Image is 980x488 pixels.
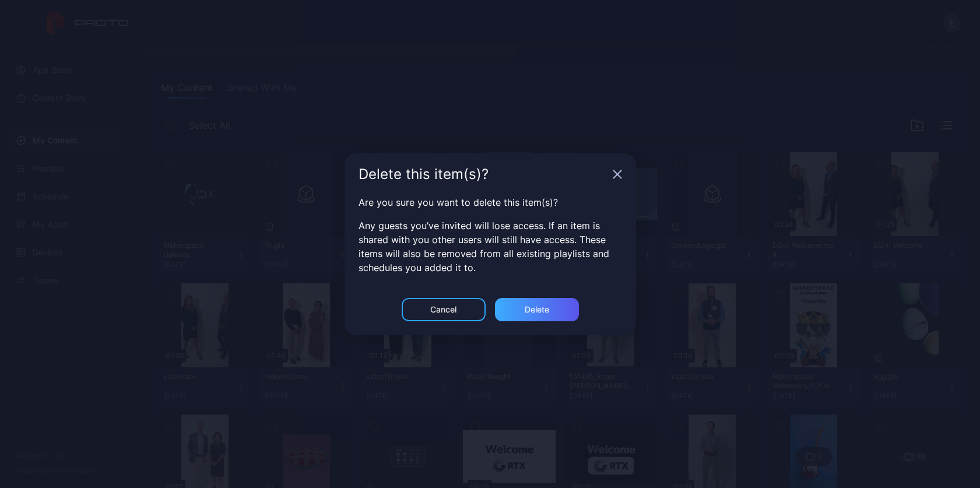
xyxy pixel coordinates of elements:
button: Delete [495,298,579,321]
div: Cancel [430,305,456,314]
p: Any guests you’ve invited will lose access. If an item is shared with you other users will still ... [359,219,622,275]
div: Delete this item(s)? [359,167,608,181]
button: Cancel [402,298,486,321]
p: Are you sure you want to delete this item(s)? [359,195,622,209]
div: Delete [525,305,549,314]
